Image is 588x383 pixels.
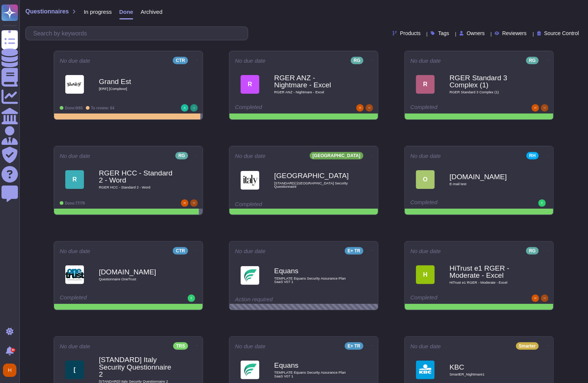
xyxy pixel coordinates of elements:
span: RGER ANZ - Nightmare - Excel [274,90,349,94]
div: Completed [410,104,502,112]
img: user [541,295,548,302]
span: Products [400,31,420,36]
span: Done: 0/65 [65,106,83,110]
img: user [541,104,548,112]
img: user [356,104,364,112]
span: No due date [60,343,90,349]
div: R [65,170,84,189]
span: TEMPLATE Equans Security Assurance Plan SaaS V07 1 [274,277,349,284]
b: [GEOGRAPHIC_DATA] [274,172,349,179]
img: Logo [241,361,259,379]
b: Equans [274,362,349,369]
button: user [1,362,22,379]
div: Completed [235,104,326,112]
div: CTR [173,57,188,64]
div: 9+ [11,348,15,352]
img: Logo [416,361,435,379]
span: No due date [60,248,90,254]
div: Completed [410,295,502,302]
span: No due date [60,58,90,63]
div: [ [65,361,84,379]
span: No due date [235,343,266,349]
img: user [188,295,195,302]
span: RGER Standard 3 Complex (1) [450,90,524,94]
span: Questionnaires [25,9,69,15]
div: RH [526,152,539,159]
img: user [181,199,188,207]
span: E-mail test [450,182,524,186]
img: user [181,104,188,112]
div: RG [175,152,188,159]
span: Done: 77/79 [65,201,85,205]
span: In progress [84,9,112,15]
div: R [241,75,259,94]
span: No due date [410,248,441,254]
b: HiTrust e1 RGER - Moderate - Excel [450,265,524,279]
b: Grand Est [99,78,173,85]
img: Logo [241,266,259,285]
div: Action required [235,296,326,302]
img: user [3,364,16,377]
span: No due date [410,58,441,63]
div: R [416,75,435,94]
span: No due date [410,153,441,159]
img: user [190,104,198,112]
div: O [416,170,435,189]
span: Reviewers [502,31,526,36]
img: user [366,104,373,112]
span: TEMPLATE Equans Security Assurance Plan SaaS V07 1 [274,371,349,378]
span: No due date [410,343,441,349]
b: KBC [450,364,524,371]
span: No due date [235,248,266,254]
span: Questonnaire OneTrust [99,277,173,281]
img: user [532,104,539,112]
span: Done [119,9,134,15]
div: E+ TR [345,247,363,255]
span: Source Control [544,31,579,36]
div: RG [526,247,539,255]
div: Smarter [516,342,539,350]
span: Archived [141,9,162,15]
div: Completed [60,295,151,302]
span: Tags [438,31,449,36]
div: H [416,265,435,284]
span: Owners [467,31,485,36]
div: RG [526,57,539,64]
img: user [532,295,539,302]
span: [STANDARD] [GEOGRAPHIC_DATA] Security Questionnaire [274,181,349,189]
img: user [190,199,198,207]
b: Equans [274,267,349,274]
span: RGER HCC - Standard 2 - Word [99,186,173,189]
div: TRS [173,342,188,350]
b: RGER HCC - Standard 2 - Word [99,169,173,184]
b: [DOMAIN_NAME] [99,268,173,275]
div: Completed [410,199,502,207]
img: user [538,199,546,207]
b: RGER ANZ - Nightmare - Excel [274,74,349,88]
img: Logo [65,265,84,284]
span: To review: 64 [91,106,115,110]
input: Search by keywords [29,27,248,40]
span: [ERF] [Complexe] [99,87,173,91]
span: No due date [235,58,266,63]
b: RGER Standard 3 Complex (1) [450,74,524,88]
b: [STANDARD] Italy Security Questionnaire 2 [99,356,173,378]
img: Logo [241,171,259,190]
span: No due date [235,153,266,159]
span: No due date [60,153,90,159]
span: HiTrust e1 RGER - Moderate - Excel [450,281,524,284]
div: E+ TR [345,342,363,350]
div: CTR [173,247,188,255]
img: Logo [65,75,84,94]
div: [GEOGRAPHIC_DATA] [310,152,363,159]
div: Completed [235,201,326,207]
b: [DOMAIN_NAME] [450,173,524,180]
div: RG [351,57,363,64]
span: SmartER_Nightmare1 [450,373,524,376]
